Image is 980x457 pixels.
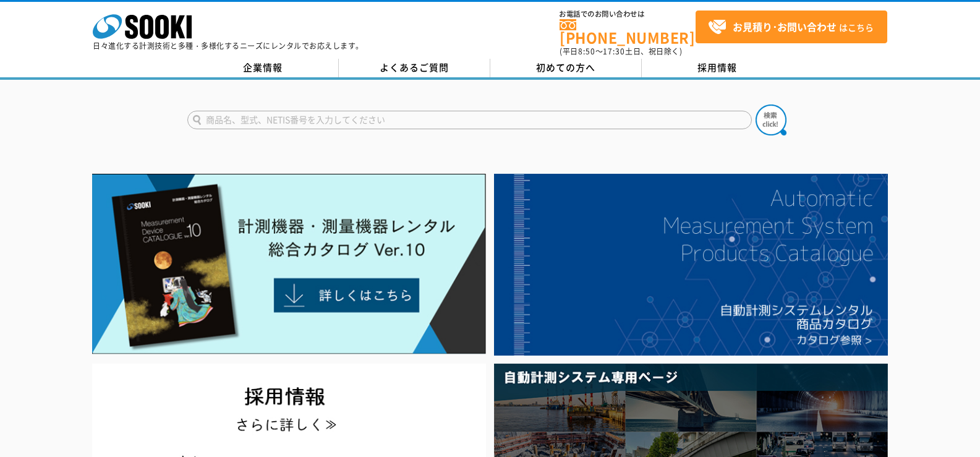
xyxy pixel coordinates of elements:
[560,46,682,57] span: (平日 ～ 土日、祝日除く)
[494,174,888,356] img: 自動計測システムカタログ
[560,19,696,45] a: [PHONE_NUMBER]
[536,61,595,74] span: 初めての方へ
[696,11,887,43] a: お見積り･お問い合わせはこちら
[560,11,696,18] span: お電話でのお問い合わせは
[578,46,595,57] span: 8:50
[187,111,752,129] input: 商品名、型式、NETIS番号を入力してください
[642,59,793,77] a: 採用情報
[93,42,364,49] p: 日々進化する計測技術と多種・多様化するニーズにレンタルでお応えします。
[187,59,339,77] a: 企業情報
[603,46,625,57] span: 17:30
[708,18,874,36] span: はこちら
[92,174,486,354] img: Catalog Ver10
[756,105,786,135] img: btn_search.png
[733,19,837,34] strong: お見積り･お問い合わせ
[490,59,642,77] a: 初めての方へ
[339,59,490,77] a: よくあるご質問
